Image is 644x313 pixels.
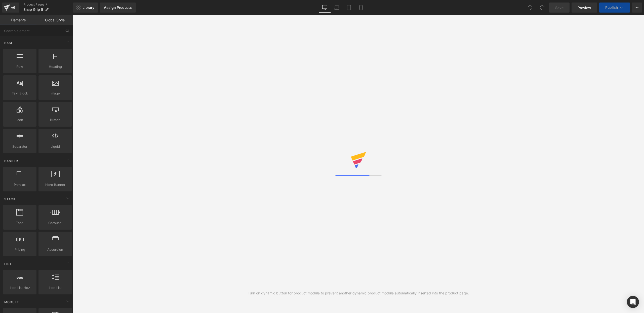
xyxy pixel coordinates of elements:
[572,3,597,13] a: Preview
[331,3,343,13] a: Laptop
[632,3,642,13] button: More
[5,247,35,252] span: Pricing
[319,3,331,13] a: Desktop
[5,64,35,69] span: Row
[40,285,70,290] span: Icon List
[23,3,73,7] a: Product Pages
[40,144,70,149] span: Liquid
[5,91,35,96] span: Text Block
[578,5,591,10] span: Preview
[40,64,70,69] span: Heading
[40,182,70,187] span: Hero Banner
[5,285,35,290] span: Icon List Hoz
[355,3,367,13] a: Mobile
[4,262,12,266] span: List
[40,91,70,96] span: Image
[4,159,19,163] span: Banner
[4,40,14,45] span: Base
[525,3,535,13] button: Undo
[10,4,16,11] div: v6
[73,3,98,13] a: New Library
[5,117,35,123] span: Icon
[343,3,355,13] a: Tablet
[599,3,630,13] button: Publish
[4,197,16,201] span: Stack
[2,3,19,13] a: v6
[40,247,70,252] span: Accordion
[5,182,35,187] span: Parallax
[537,3,547,13] button: Redo
[23,8,43,12] span: Snap Grip 5
[83,5,94,10] span: Library
[627,296,639,308] div: Open Intercom Messenger
[40,220,70,226] span: Carousel
[40,117,70,123] span: Button
[104,6,132,10] div: Assign Products
[5,220,35,226] span: Tabs
[36,15,73,25] a: Global Style
[605,6,618,10] span: Publish
[555,5,563,10] span: Save
[248,290,469,296] div: Turn on dynamic button for product module to prevent another dynamic product module automatically...
[4,300,19,304] span: Module
[5,144,35,149] span: Separator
